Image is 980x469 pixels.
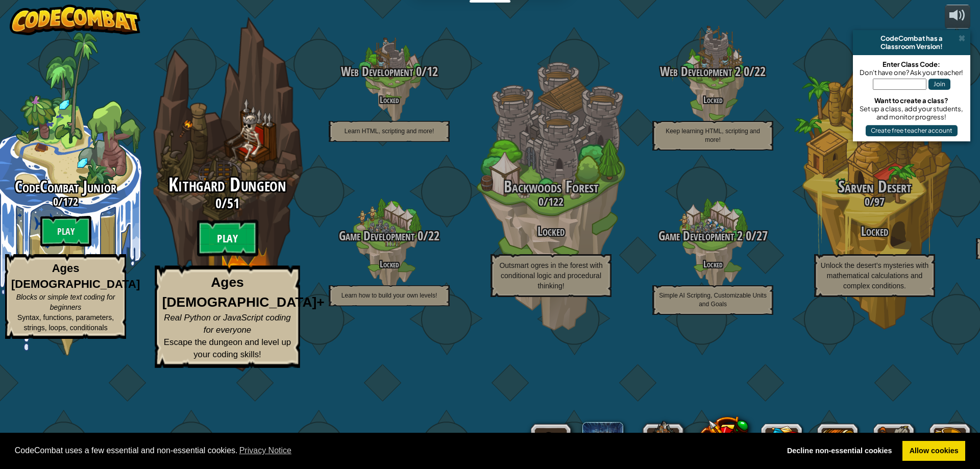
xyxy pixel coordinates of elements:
[780,441,899,461] a: deny cookies
[162,275,325,310] strong: Ages [DEMOGRAPHIC_DATA]+
[339,227,414,244] span: Game Development
[238,443,293,458] a: learn more about cookies
[11,262,140,290] strong: Ages [DEMOGRAPHIC_DATA]
[858,96,965,105] div: Want to create a class?
[499,261,602,290] span: Outsmart ogres in the forest with conditional logic and procedural thinking!
[227,194,239,212] span: 51
[548,194,563,209] span: 122
[470,195,632,208] h3: /
[821,261,928,290] span: Unlock the desert’s mysteries with mathematical calculations and complex conditions.
[857,34,966,42] div: CodeCombat has a
[874,194,885,209] span: 97
[308,65,470,79] h3: /
[15,443,772,458] span: CodeCombat uses a few essential and non-essential cookies.
[538,194,544,209] span: 0
[197,220,258,257] btn: Play
[659,292,767,308] span: Simple AI Scripting, Customizable Units and Goals
[63,194,78,209] span: 172
[164,313,290,335] span: Real Python or JavaScript coding for everyone
[16,293,115,311] span: Blocks or simple text coding for beginners
[414,227,423,244] span: 0
[743,227,751,244] span: 0
[10,5,140,35] img: CodeCombat - Learn how to code by playing a game
[858,68,965,77] div: Don't have one? Ask your teacher!
[866,125,958,136] button: Create free teacher account
[660,63,741,80] span: Web Development 2
[428,227,439,244] span: 22
[858,105,965,121] div: Set up a class, add your students, and monitor progress!
[308,95,470,105] h4: Locked
[858,60,965,68] div: Enter Class Code:
[470,225,632,238] h3: Locked
[857,42,966,51] div: Classroom Version!
[413,63,422,80] span: 0
[53,194,58,209] span: 0
[928,79,950,90] button: Join
[308,229,470,243] h3: /
[902,441,965,461] a: allow cookies
[341,63,413,80] span: Web Development
[341,292,437,299] span: Learn how to build your own levels!
[17,313,114,332] span: Syntax, functions, parameters, strings, loops, conditionals
[794,225,955,238] h3: Locked
[632,95,794,105] h4: Locked
[308,259,470,269] h4: Locked
[168,171,286,198] span: Kithgard Dungeon
[15,176,116,198] span: CodeCombat Junior
[658,227,743,244] span: Game Development 2
[838,176,912,198] span: Sarven Desert
[794,195,955,208] h3: /
[754,63,766,80] span: 22
[666,128,760,143] span: Keep learning HTML, scripting and more!
[40,216,91,246] btn: Play
[504,176,599,198] span: Backwoods Forest
[164,337,291,359] span: Escape the dungeon and level up your coding skills!
[945,5,970,29] button: Adjust volume
[756,227,768,244] span: 27
[130,196,324,211] h3: /
[741,63,749,80] span: 0
[632,259,794,269] h4: Locked
[865,194,870,209] span: 0
[632,65,794,79] h3: /
[215,194,222,212] span: 0
[427,63,438,80] span: 12
[345,128,434,135] span: Learn HTML, scripting and more!
[632,229,794,243] h3: /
